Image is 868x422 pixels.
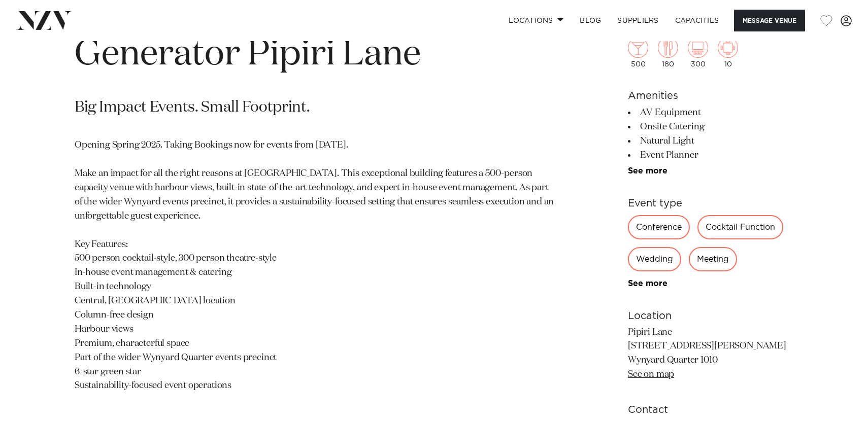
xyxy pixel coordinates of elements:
[628,38,648,58] img: cocktail.png
[628,308,793,324] h6: Location
[689,247,737,271] div: Meeting
[628,38,648,68] div: 500
[628,370,674,379] a: See on map
[628,120,793,134] li: Onsite Catering
[500,10,572,31] a: Locations
[688,38,708,58] img: theatre.png
[718,38,738,68] div: 10
[628,196,793,211] h6: Event type
[628,215,690,239] div: Conference
[628,88,793,103] h6: Amenities
[628,326,793,382] p: Pipiri Lane [STREET_ADDRESS][PERSON_NAME] Wynyard Quarter 1010
[75,31,556,78] h1: Generator Pipiri Lane
[16,11,72,29] img: nzv-logo.png
[667,10,727,31] a: Capacities
[75,98,556,118] p: Big Impact Events. Small Footprint.
[628,134,793,148] li: Natural Light
[572,10,609,31] a: BLOG
[628,247,681,271] div: Wedding
[628,105,793,120] li: AV Equipment
[697,215,783,239] div: Cocktail Function
[718,38,738,58] img: meeting.png
[658,38,678,58] img: dining.png
[628,148,793,162] li: Event Planner
[75,138,556,393] p: Opening Spring 2025. Taking Bookings now for events from [DATE]. Make an impact for all the right...
[628,402,793,417] h6: Contact
[609,10,666,31] a: SUPPLIERS
[688,38,708,68] div: 300
[658,38,678,68] div: 180
[734,10,805,31] button: Message Venue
